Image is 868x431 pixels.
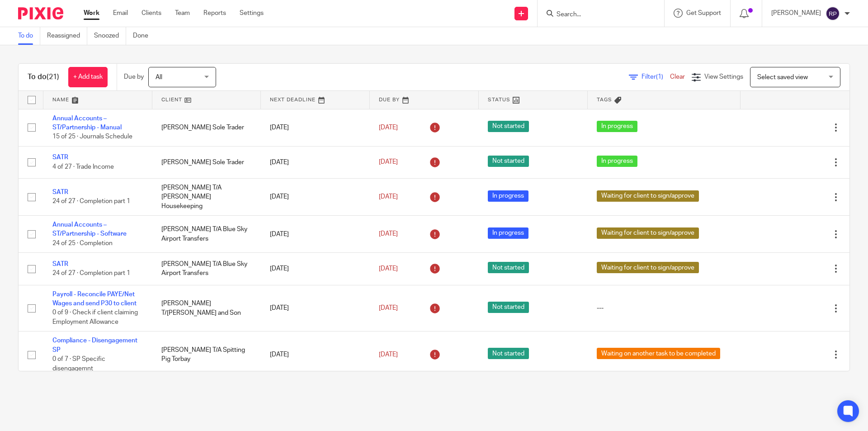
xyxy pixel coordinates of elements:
[84,9,99,18] a: Work
[488,262,529,273] span: Not started
[18,7,63,19] img: Pixie
[488,227,528,239] span: In progress
[686,10,721,16] span: Get Support
[52,261,68,267] a: SATR
[52,133,132,140] span: 15 of 25 · Journals Schedule
[488,302,529,313] span: Not started
[597,227,699,239] span: Waiting for client to sign/approve
[52,356,105,372] span: 0 of 7 · SP Specific disengagemnt
[52,337,137,353] a: Compliance - Disengagement SP
[261,146,370,178] td: [DATE]
[704,74,743,80] span: View Settings
[261,285,370,332] td: [DATE]
[156,74,162,81] span: All
[152,253,261,285] td: [PERSON_NAME] T/A Blue Sky Airport Transfers
[142,9,161,18] a: Clients
[261,332,370,378] td: [DATE]
[379,231,398,237] span: [DATE]
[68,67,108,87] a: + Add task
[52,240,113,246] span: 24 of 25 · Completion
[52,270,130,277] span: 24 of 27 · Completion part 1
[488,190,528,202] span: In progress
[261,253,370,285] td: [DATE]
[52,189,68,195] a: SATR
[488,348,529,359] span: Not started
[379,305,398,311] span: [DATE]
[597,262,699,273] span: Waiting for client to sign/approve
[18,27,40,45] a: To do
[47,73,59,81] span: (21)
[152,179,261,216] td: [PERSON_NAME] T/A [PERSON_NAME] Housekeeping
[379,265,398,272] span: [DATE]
[113,9,128,18] a: Email
[642,74,670,80] span: Filter
[152,109,261,146] td: [PERSON_NAME] Sole Trader
[203,9,226,18] a: Reports
[656,74,663,80] span: (1)
[670,74,685,80] a: Clear
[597,156,637,167] span: In progress
[52,291,137,307] a: Payroll - Reconcile PAYE/Net Wages and send P30 to client
[488,121,529,132] span: Not started
[240,9,264,18] a: Settings
[52,115,122,131] a: Annual Accounts – ST/Partnership - Manual
[52,164,114,170] span: 4 of 27 · Trade Income
[152,146,261,178] td: [PERSON_NAME] Sole Trader
[152,332,261,378] td: [PERSON_NAME] T/A Spitting Pig Torbay
[379,351,398,358] span: [DATE]
[597,190,699,202] span: Waiting for client to sign/approve
[261,109,370,146] td: [DATE]
[94,27,126,45] a: Snoozed
[152,285,261,332] td: [PERSON_NAME] T/[PERSON_NAME] and Son
[826,6,840,21] img: svg%3E
[597,303,732,313] div: ---
[261,179,370,216] td: [DATE]
[47,27,87,45] a: Reassigned
[556,11,637,19] input: Search
[379,159,398,166] span: [DATE]
[52,199,130,205] span: 24 of 27 · Completion part 1
[379,194,398,200] span: [DATE]
[771,9,821,18] p: [PERSON_NAME]
[124,72,144,81] p: Due by
[597,121,637,132] span: In progress
[261,216,370,253] td: [DATE]
[52,154,68,161] a: SATR
[488,156,529,167] span: Not started
[597,348,720,359] span: Waiting on another task to be completed
[52,310,138,326] span: 0 of 9 · Check if client claiming Employment Allowance
[152,216,261,253] td: [PERSON_NAME] T/A Blue Sky Airport Transfers
[379,124,398,131] span: [DATE]
[175,9,190,18] a: Team
[28,72,59,82] h1: To do
[52,222,127,237] a: Annual Accounts – ST/Partnership - Software
[597,97,612,102] span: Tags
[757,74,808,81] span: Select saved view
[133,27,155,45] a: Done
